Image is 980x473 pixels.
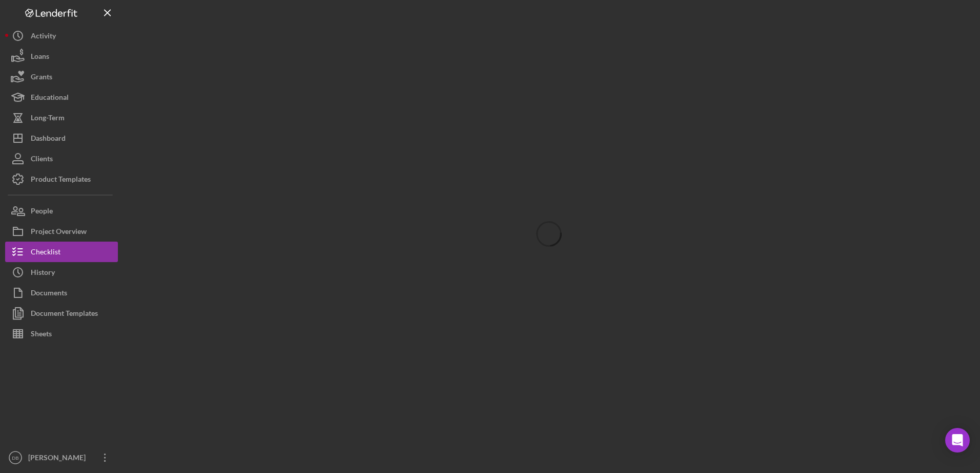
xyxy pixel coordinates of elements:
button: Documents [5,283,118,303]
button: Activity [5,26,118,46]
div: Checklist [31,242,60,265]
div: Loans [31,46,49,69]
button: People [5,201,118,221]
button: Sheets [5,324,118,344]
button: History [5,262,118,283]
div: Document Templates [31,303,98,326]
div: History [31,262,55,285]
div: Educational [31,87,69,110]
button: Project Overview [5,221,118,242]
button: Loans [5,46,118,67]
div: Documents [31,283,67,306]
div: Activity [31,26,56,49]
div: [PERSON_NAME] [26,447,92,470]
div: Grants [31,67,52,90]
button: Clients [5,148,118,169]
button: Grants [5,67,118,87]
div: Open Intercom Messenger [945,428,970,453]
button: Educational [5,87,118,107]
div: Sheets [31,324,52,347]
text: DB [12,455,18,461]
button: Document Templates [5,303,118,324]
button: Product Templates [5,169,118,189]
button: Checklist [5,242,118,262]
div: Clients [31,148,53,171]
button: Long-Term [5,107,118,128]
button: DB[PERSON_NAME] [5,447,118,468]
div: Long-Term [31,107,65,131]
div: Project Overview [31,221,87,244]
button: Dashboard [5,128,118,148]
div: Product Templates [31,169,91,192]
div: Dashboard [31,128,66,151]
div: People [31,201,53,224]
